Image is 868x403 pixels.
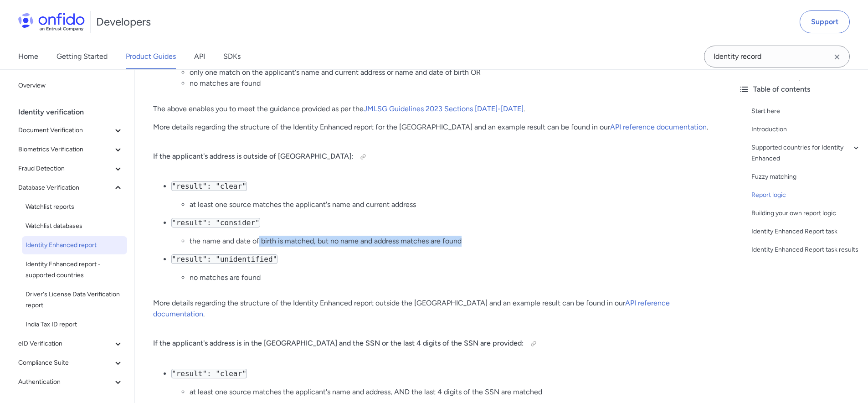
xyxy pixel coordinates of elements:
span: Watchlist reports [26,201,123,212]
a: Identity Enhanced Report task results [751,244,861,255]
button: eID Verification [15,335,127,353]
p: The above enables you to meet the guidance provided as per the . [153,103,713,114]
a: Report logic [751,190,861,201]
li: the name and date of birth is matched, but no name and address matches are found [190,236,713,247]
a: API [194,44,205,69]
span: Watchlist databases [26,221,123,232]
a: Supported countries for Identity Enhanced [751,142,861,164]
button: Authentication [15,373,127,391]
div: Identity verification [18,103,131,121]
span: Driver's License Data Verification report [26,289,123,311]
span: India Tax ID report [26,319,123,330]
p: More details regarding the structure of the Identity Enhanced report outside the [GEOGRAPHIC_DATA... [153,298,713,320]
a: SDKs [223,44,241,69]
a: Building your own report logic [751,208,861,219]
a: India Tax ID report [22,315,127,334]
span: Database Verification [18,182,113,193]
span: Biometrics Verification [18,144,113,155]
a: Watchlist reports [22,198,127,216]
a: Fuzzy matching [751,171,861,182]
a: Identity Enhanced Report task [751,226,861,237]
span: Authentication [18,377,113,387]
a: Overview [15,77,127,95]
div: Table of contents [739,84,861,95]
button: Document Verification [15,121,127,139]
span: Document Verification [18,125,113,136]
span: Fraud Detection [18,163,113,174]
a: Getting Started [56,44,108,69]
p: More details regarding the structure of the Identity Enhanced report for the [GEOGRAPHIC_DATA] an... [153,122,713,133]
span: Identity Enhanced report [26,240,123,251]
span: Compliance Suite [18,357,113,368]
svg: Clear search field button [832,52,842,62]
button: Compliance Suite [15,354,127,372]
input: Onfido search input field [704,46,850,67]
h4: If the applicant's address is in the [GEOGRAPHIC_DATA] and the SSN or the last 4 digits of the SS... [153,336,713,351]
button: Biometrics Verification [15,140,127,159]
a: Watchlist databases [22,217,127,235]
a: Driver's License Data Verification report [22,285,127,315]
a: Product Guides [126,44,176,69]
li: no matches are found [190,78,713,89]
code: "result": "clear" [171,181,247,191]
img: Onfido Logo [18,13,85,31]
code: "result": "clear" [171,369,247,378]
button: Database Verification [15,179,127,197]
a: JMLSG Guidelines 2023 Sections [DATE]-[DATE] [364,104,524,113]
code: "result": "consider" [171,218,260,227]
span: eID Verification [18,338,113,349]
span: Identity Enhanced report - supported countries [26,259,123,281]
h1: Developers [96,15,151,29]
span: Overview [18,80,123,91]
a: Start here [751,106,861,117]
h4: If the applicant's address is outside of [GEOGRAPHIC_DATA]: [153,150,713,164]
a: Home [18,44,38,69]
a: Identity Enhanced report - supported countries [22,255,127,284]
li: at least one source matches the applicant's name and address, AND the last 4 digits of the SSN ar... [190,387,713,398]
li: at least one source matches the applicant's name and current address [190,199,713,210]
button: Fraud Detection [15,160,127,178]
a: Support [800,10,850,33]
li: no matches are found [190,272,713,283]
li: only one match on the applicant's name and current address or name and date of birth OR [190,67,713,78]
a: API reference documentation [610,123,707,131]
a: Identity Enhanced report [22,236,127,254]
code: "result": "unidentified" [171,254,277,264]
a: Introduction [751,124,861,135]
